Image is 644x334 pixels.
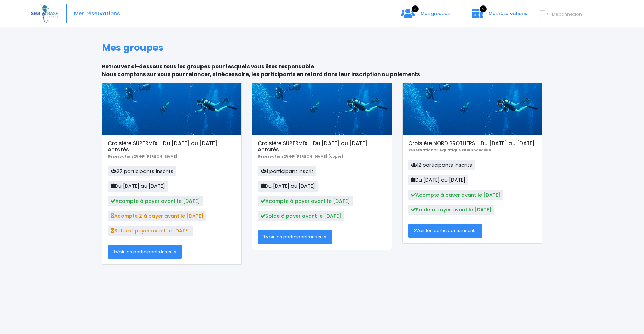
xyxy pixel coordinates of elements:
h5: Croisière SUPERMIX - Du [DATE] au [DATE] Antarès [108,140,236,153]
span: Mes groupes [421,10,450,17]
span: Acompte à payer avant le [DATE] [408,190,503,200]
span: Acompte 2 à payer avant le [DATE] [108,211,206,221]
span: Acompte à payer avant le [DATE] [258,196,353,206]
span: Solde à payer avant le [DATE] [408,205,494,215]
span: Solde à payer avant le [DATE] [108,226,193,236]
a: Voir les participants inscrits [258,230,332,244]
p: Retrouvez ci-dessous tous les groupes pour lesquels vous êtes responsable. Nous comptons sur vous... [102,63,542,78]
a: Voir les participants inscrits [408,224,482,238]
b: Réservation 25 GP [PERSON_NAME] [108,154,177,159]
span: Mes réservations [488,10,527,17]
b: Réservation 25 GP [PERSON_NAME] (copie) [258,154,343,159]
a: Voir les participants inscrits [108,245,182,259]
span: Du [DATE] au [DATE] [408,175,468,185]
h5: Croisière SUPERMIX - Du [DATE] au [DATE] Antarès [258,140,386,153]
span: Du [DATE] au [DATE] [258,181,318,191]
span: 12 participants inscrits [408,160,475,170]
span: Déconnexion [552,11,582,18]
h1: Mes groupes [102,42,542,53]
a: 3 Mes groupes [395,13,455,19]
span: 27 participants inscrits [108,166,176,176]
span: Solde à payer avant le [DATE] [258,211,344,221]
h5: Croisière NORD BROTHERS - Du [DATE] au [DATE] [408,140,536,147]
span: 2 [480,5,487,12]
b: Réservation 23 Aquatique club sochalien [408,148,491,153]
span: 1 participant inscrit [258,166,316,176]
span: Acompte à payer avant le [DATE] [108,196,203,206]
span: Du [DATE] au [DATE] [108,181,168,191]
span: 3 [412,5,419,12]
a: 2 Mes réservations [466,13,531,19]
